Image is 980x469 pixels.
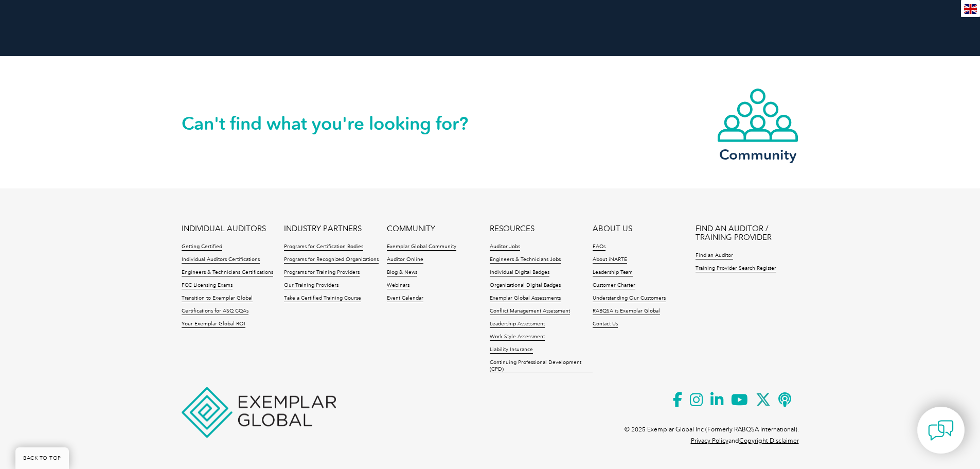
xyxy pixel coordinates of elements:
[387,282,409,289] a: Webinars
[490,256,561,264] a: Engineers & Technicians Jobs
[490,308,570,315] a: Conflict Management Assessment
[696,252,733,259] a: Find an Auditor
[490,282,561,289] a: Organizational Digital Badges
[593,282,635,289] a: Customer Charter
[928,418,954,443] img: contact-chat.png
[387,295,423,302] a: Event Calendar
[490,346,533,354] a: Liability Insurance
[182,308,248,315] a: Certifications for ASQ CQAs
[490,224,534,233] a: RESOURCES
[593,269,633,276] a: Leadership Team
[691,435,799,446] p: and
[593,244,605,251] a: FAQs
[15,447,69,469] a: BACK TO TOP
[739,437,799,444] a: Copyright Disclaimer
[490,269,549,276] a: Individual Digital Badges
[182,295,253,302] a: Transition to Exemplar Global
[182,224,266,233] a: INDIVIDUAL AUDITORS
[696,224,798,242] a: FIND AN AUDITOR / TRAINING PROVIDER
[182,282,233,289] a: FCC Licensing Exams
[387,256,423,264] a: Auditor Online
[691,437,728,444] a: Privacy Policy
[717,88,799,161] a: Community
[490,321,545,328] a: Leadership Assessment
[593,321,618,328] a: Contact Us
[284,269,360,276] a: Programs for Training Providers
[964,4,977,14] img: en
[182,244,222,251] a: Getting Certified
[284,282,338,289] a: Our Training Providers
[490,334,545,341] a: Work Style Assessment
[593,256,627,264] a: About iNARTE
[182,115,490,132] h2: Can't find what you're looking for?
[696,265,776,272] a: Training Provider Search Register
[717,148,799,161] h3: Community
[625,424,799,435] p: © 2025 Exemplar Global Inc (Formerly RABQSA International).
[284,295,361,302] a: Take a Certified Training Course
[490,244,520,251] a: Auditor Jobs
[182,321,245,328] a: Your Exemplar Global ROI
[490,295,561,302] a: Exemplar Global Assessments
[490,359,593,373] a: Continuing Professional Development (CPD)
[182,387,336,438] img: Exemplar Global
[717,88,799,143] img: icon-community.webp
[284,244,363,251] a: Programs for Certification Bodies
[387,244,456,251] a: Exemplar Global Community
[182,269,273,276] a: Engineers & Technicians Certifications
[284,224,362,233] a: INDUSTRY PARTNERS
[593,295,666,302] a: Understanding Our Customers
[593,308,660,315] a: RABQSA is Exemplar Global
[387,224,435,233] a: COMMUNITY
[593,224,632,233] a: ABOUT US
[387,269,417,276] a: Blog & News
[284,256,379,264] a: Programs for Recognized Organizations
[182,256,260,264] a: Individual Auditors Certifications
